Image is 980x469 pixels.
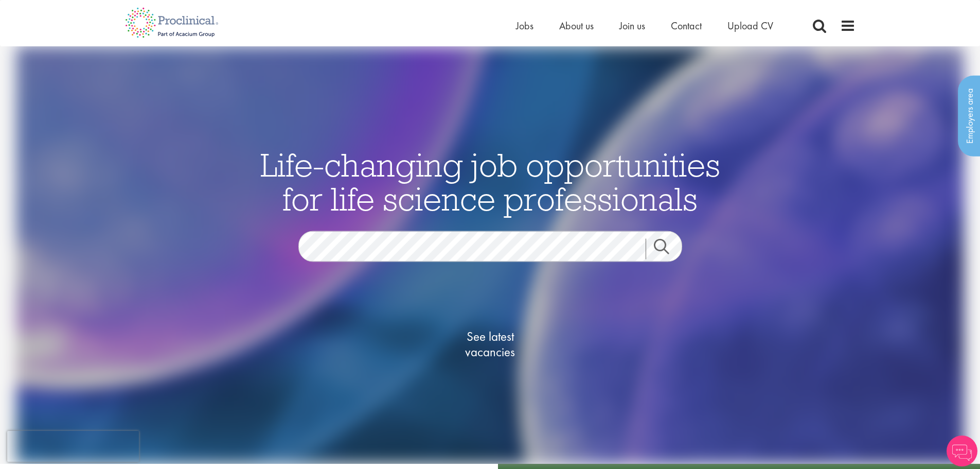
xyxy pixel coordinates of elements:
[16,46,964,464] img: candidate home
[439,288,542,401] a: See latestvacancies
[260,144,720,219] span: Life-changing job opportunities for life science professionals
[516,19,533,32] a: Jobs
[727,19,773,32] a: Upload CV
[7,431,139,462] iframe: reCAPTCHA
[646,239,690,259] a: Job search submit button
[671,19,702,32] a: Contact
[559,19,594,32] a: About us
[947,436,977,466] img: Chatbot
[439,329,542,360] span: See latest vacancies
[619,19,645,32] a: Join us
